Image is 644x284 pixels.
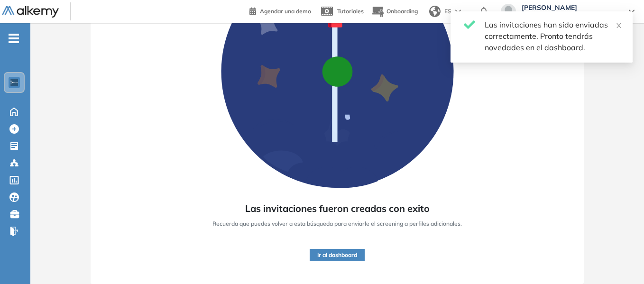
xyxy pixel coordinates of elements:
div: Las invitaciones han sido enviadas correctamente. Pronto tendrás novedades en el dashboard. [485,19,621,53]
span: close [616,22,622,29]
span: Agendar una demo [260,8,311,15]
img: Logo [2,6,59,18]
span: [PERSON_NAME] [522,4,619,11]
span: Tutoriales [337,8,364,15]
a: Agendar una demo [249,5,311,16]
button: Onboarding [371,1,418,22]
img: https://assets.alkemy.org/workspaces/1802/d452bae4-97f6-47ab-b3bf-1c40240bc960.jpg [10,79,18,86]
span: Onboarding [386,8,418,15]
span: Recuerda que puedes volver a esta búsqueda para enviarle el screening a perfiles adicionales. [212,220,462,228]
i: - [9,37,19,39]
img: world [429,6,441,17]
img: arrow [455,9,461,13]
span: Las invitaciones fueron creadas con exito [245,202,430,216]
span: ES [444,7,451,16]
button: Ir al dashboard [310,249,365,261]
